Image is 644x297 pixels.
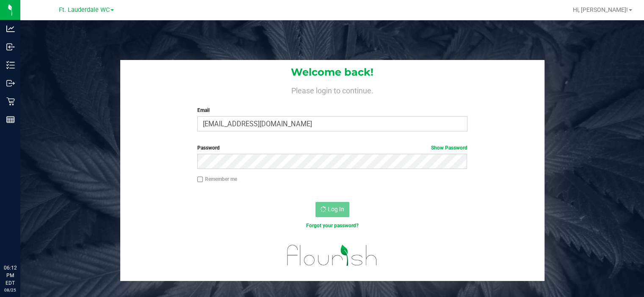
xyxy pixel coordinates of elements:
p: 08/25 [4,287,17,293]
a: Forgot your password? [306,223,359,229]
h4: Please login to continue. [120,84,544,95]
button: Log In [315,202,349,217]
inline-svg: Outbound [6,79,15,87]
label: Remember me [197,175,237,183]
inline-svg: Reports [6,115,15,124]
label: Email [197,106,467,114]
span: Hi, [PERSON_NAME]! [573,6,628,13]
h1: Welcome back! [120,67,544,78]
a: Show Password [431,145,467,151]
span: Log In [328,206,344,213]
inline-svg: Analytics [6,25,15,33]
p: 06:12 PM EDT [4,264,17,287]
inline-svg: Retail [6,97,15,106]
img: flourish_logo.svg [279,238,385,272]
span: Ft. Lauderdale WC [59,6,110,14]
span: Password [197,145,220,151]
inline-svg: Inbound [6,43,15,51]
input: Remember me [197,177,203,183]
inline-svg: Inventory [6,61,15,69]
